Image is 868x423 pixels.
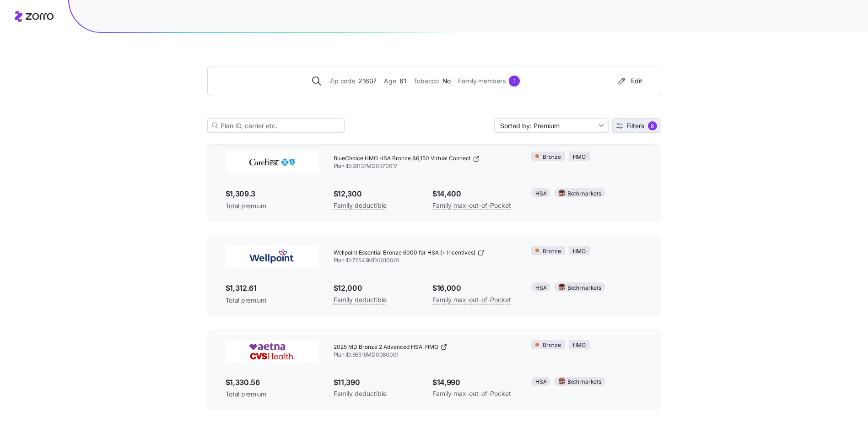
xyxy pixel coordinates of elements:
span: Wellpoint Essential Bronze 6000 for HSA (+ Incentives) [334,249,475,257]
img: Wellpoint [226,246,319,268]
span: Total premium [226,201,319,211]
span: HSA [535,190,546,198]
button: Filters8 [612,118,661,133]
span: HSA [535,378,546,386]
span: HMO [573,247,586,256]
span: $11,390 [334,377,418,388]
span: Bronze [543,153,561,162]
div: Edit [616,76,642,86]
span: Family deductible [334,294,387,305]
span: Both markets [567,190,601,198]
span: Family max-out-of-Pocket [432,388,511,399]
span: $1,312.61 [226,282,319,294]
button: Edit [613,74,646,88]
span: $1,330.56 [226,377,319,388]
span: HSA [535,284,546,293]
img: Aetna CVS Health [226,340,319,362]
span: Total premium [226,296,319,305]
span: Both markets [567,284,601,293]
span: 61 [399,76,406,86]
span: $14,400 [432,188,517,200]
span: $16,000 [432,282,517,294]
div: 8 [648,121,657,130]
span: HMO [573,153,586,162]
span: 2025 MD Bronze 2 Advanced HSA: HMO [334,343,438,351]
span: Both markets [567,378,601,386]
div: 1 [509,76,520,87]
span: Plan ID: 72545MD0010001 [334,257,517,265]
span: Total premium [226,390,319,399]
span: Age [384,76,396,86]
input: Plan ID, carrier etc. [207,118,345,133]
span: HMO [573,341,586,350]
span: $12,000 [334,282,418,294]
span: Plan ID: 28137MD0370017 [334,163,517,170]
img: CareFirst BlueCross BlueShield [226,152,319,174]
span: BlueChoice HMO HSA Bronze $6,150 Virtual Connect [334,155,471,163]
span: Plan ID: 66516MD0080001 [334,351,517,359]
span: Family deductible [334,200,387,211]
span: Bronze [543,341,561,350]
input: Sort by [494,118,609,133]
span: No [442,76,451,86]
span: $12,300 [334,188,418,200]
span: Filters [626,123,644,129]
span: Zip code [329,76,355,86]
span: Bronze [543,247,561,256]
span: Tobacco [414,76,439,86]
span: $1,309.3 [226,188,319,200]
span: 21607 [358,76,377,86]
span: Family max-out-of-Pocket [432,200,511,211]
span: Family max-out-of-Pocket [432,294,511,305]
span: $14,990 [432,377,517,388]
span: Family deductible [334,388,387,399]
span: Family members [458,76,505,86]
